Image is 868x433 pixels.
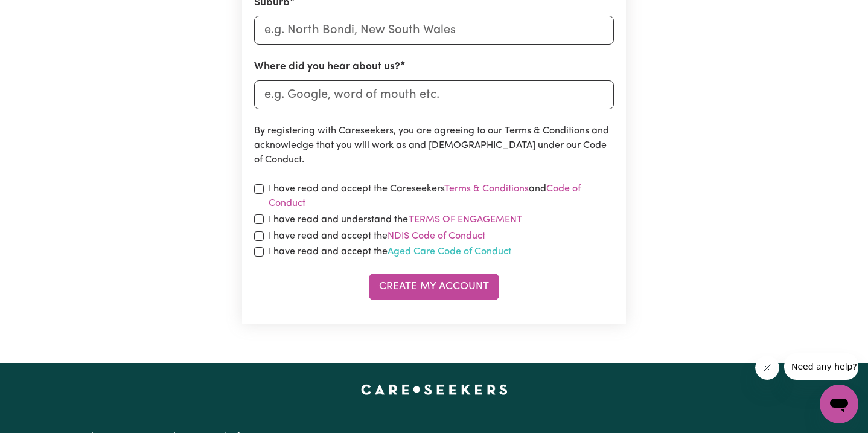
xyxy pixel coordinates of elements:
[361,385,508,394] a: Careseekers home page
[269,245,511,259] label: I have read and accept the
[254,16,614,45] input: e.g. North Bondi, New South Wales
[269,229,485,243] label: I have read and accept the
[254,124,614,167] p: By registering with Careseekers, you are agreeing to our Terms & Conditions and acknowledge that ...
[820,385,858,423] iframe: Button to launch messaging window
[254,80,614,109] input: e.g. Google, word of mouth etc.
[388,231,485,241] a: NDIS Code of Conduct
[784,353,858,380] iframe: Message from company
[369,274,499,300] button: Create My Account
[388,247,511,257] a: Aged Care Code of Conduct
[444,184,529,194] a: Terms & Conditions
[269,212,523,228] label: I have read and understand the
[755,356,779,380] iframe: Close message
[254,59,400,75] label: Where did you hear about us?
[408,212,523,228] button: I have read and understand the
[269,184,581,208] a: Code of Conduct
[269,182,614,211] label: I have read and accept the Careseekers and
